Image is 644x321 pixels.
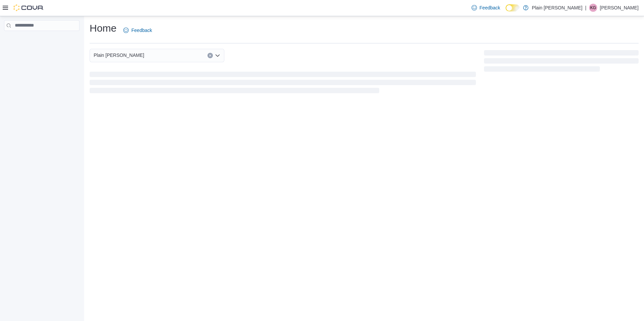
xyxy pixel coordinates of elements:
input: Dark Mode [506,4,520,11]
span: Dark Mode [506,11,506,12]
button: Open list of options [215,53,220,58]
span: KG [590,4,596,12]
span: Feedback [131,27,152,34]
img: Cova [13,4,44,11]
span: Feedback [480,4,500,11]
span: Loading [484,51,639,73]
p: Plain [PERSON_NAME] [532,4,582,12]
button: Clear input [207,53,213,58]
a: Feedback [469,1,503,14]
p: [PERSON_NAME] [600,4,639,12]
span: Plain [PERSON_NAME] [94,51,144,59]
span: Loading [90,73,476,95]
div: Krista Granger [589,4,597,12]
h1: Home [90,22,117,35]
p: | [585,4,586,12]
nav: Complex example [4,32,79,48]
a: Feedback [121,24,155,37]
